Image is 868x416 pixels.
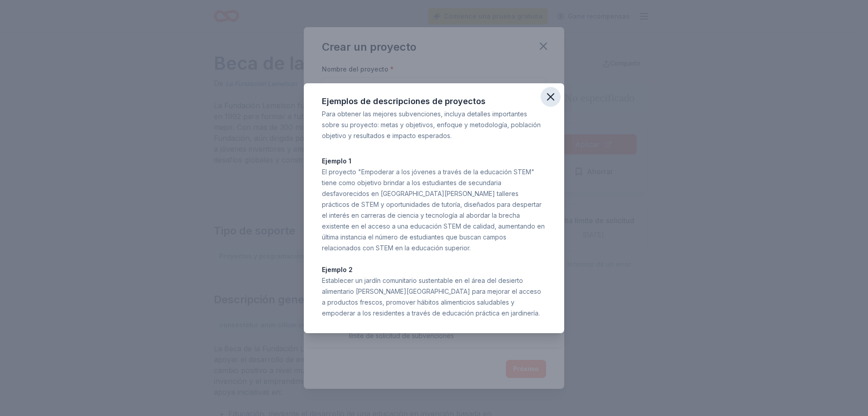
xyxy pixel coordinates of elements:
font: El proyecto "Empoderar a los jóvenes a través de la educación STEM" tiene como objetivo brindar a... [322,168,545,252]
font: Ejemplo 2 [322,266,353,273]
font: Para obtener las mejores subvenciones, incluya detalles importantes sobre su proyecto: metas y ob... [322,110,541,139]
font: Establecer un jardín comunitario sustentable en el área del desierto alimentario [PERSON_NAME][GE... [322,277,541,317]
font: Ejemplo 1 [322,157,351,165]
font: Ejemplos de descripciones de proyectos [322,96,486,106]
